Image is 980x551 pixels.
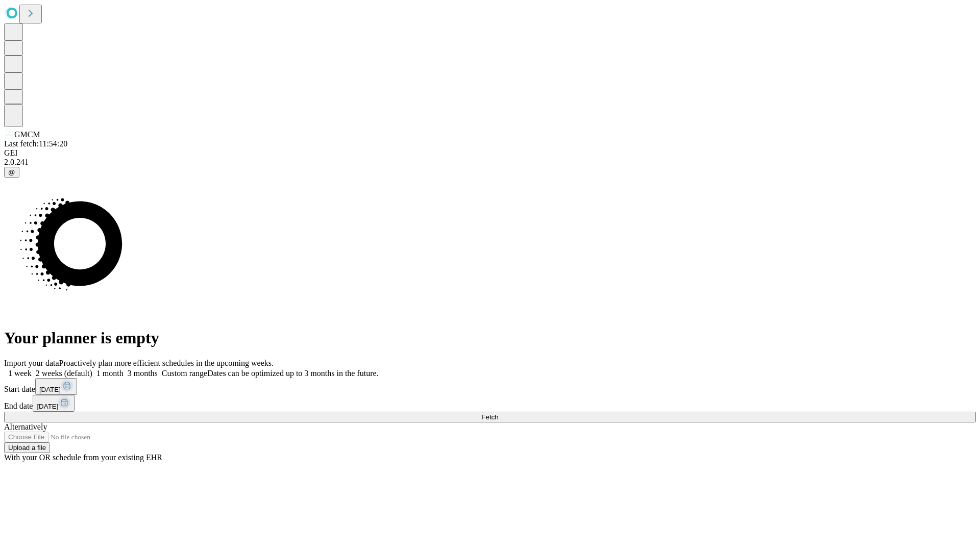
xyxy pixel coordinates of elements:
[8,369,32,378] span: 1 week
[207,369,378,378] span: Dates can be optimized up to 3 months in the future.
[128,369,158,378] span: 3 months
[4,395,976,412] div: End date
[33,395,75,412] button: [DATE]
[4,442,50,453] button: Upload a file
[4,329,976,347] h1: Your planner is empty
[37,403,58,410] span: [DATE]
[59,359,274,367] span: Proactively plan more efficient schedules in the upcoming weeks.
[4,378,976,395] div: Start date
[39,386,61,393] span: [DATE]
[4,422,47,431] span: Alternatively
[35,378,77,395] button: [DATE]
[4,412,976,422] button: Fetch
[4,148,976,158] div: GEI
[481,413,498,421] span: Fetch
[36,369,92,378] span: 2 weeks (default)
[14,130,40,139] span: GMCM
[4,139,67,148] span: Last fetch: 11:54:20
[8,168,15,176] span: @
[4,158,976,167] div: 2.0.241
[96,369,124,378] span: 1 month
[162,369,207,378] span: Custom range
[4,453,162,462] span: With your OR schedule from your existing EHR
[4,359,59,367] span: Import your data
[4,167,19,178] button: @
